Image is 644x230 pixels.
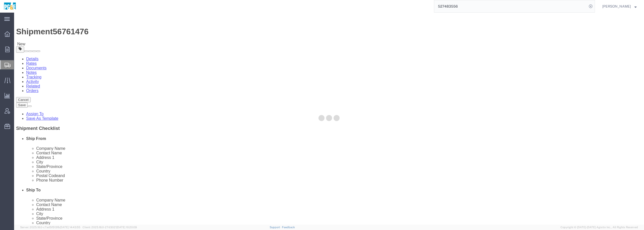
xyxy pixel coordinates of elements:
[4,3,16,10] img: logo
[83,226,137,229] span: Client: 2025.18.0-27d3021
[116,226,137,229] span: [DATE] 10:20:09
[270,226,282,229] a: Support
[20,226,80,229] span: Server: 2025.18.0-c7ad5f513fb
[560,225,638,229] span: Copyright © [DATE]-[DATE] Agistix Inc., All Rights Reserved
[434,0,587,12] input: Search for shipment number, reference number
[282,226,295,229] a: Feedback
[602,4,631,9] span: Wendy Hetrick
[602,3,637,9] button: [PERSON_NAME]
[60,226,80,229] span: [DATE] 14:43:55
